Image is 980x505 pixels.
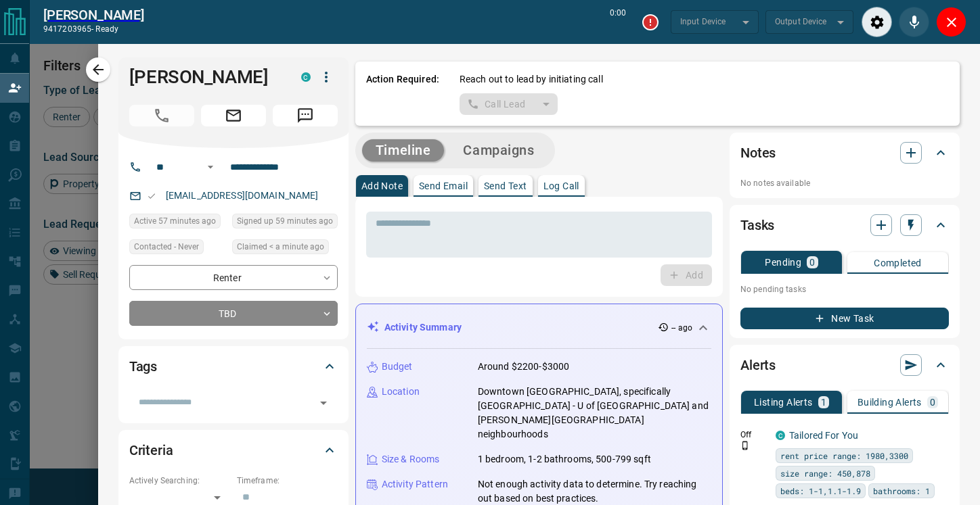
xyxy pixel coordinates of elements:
div: Renter [129,265,338,290]
span: ready [95,24,118,34]
p: Timeframe: [237,475,338,487]
div: TBD [129,301,338,326]
span: Email [201,105,266,126]
button: New Task [740,308,949,329]
button: Open [314,393,333,412]
h2: Alerts [740,354,776,376]
span: Claimed < a minute ago [237,240,324,254]
button: Timeline [362,139,445,162]
p: Size & Rooms [382,452,440,466]
a: Tailored For You [789,430,858,441]
div: Mute [899,7,929,37]
p: Add Note [361,181,403,191]
p: Downtown [GEOGRAPHIC_DATA], specifically [GEOGRAPHIC_DATA] - U of [GEOGRAPHIC_DATA] and [PERSON_N... [478,385,711,441]
div: Audio Settings [862,7,892,37]
button: Campaigns [449,139,548,162]
p: Send Text [484,181,527,191]
p: Budget [382,360,413,374]
p: Listing Alerts [754,398,813,407]
p: 0 [930,398,935,407]
button: Open [202,159,219,175]
p: Activity Summary [384,320,462,335]
p: 1 bedroom, 1-2 bathrooms, 500-799 sqft [478,452,651,466]
span: Call [129,105,194,126]
p: 0:00 [610,7,626,37]
h2: Criteria [129,439,173,461]
span: Signed up 59 minutes ago [237,214,333,228]
span: bathrooms: 1 [873,484,930,498]
div: Alerts [740,349,949,381]
div: Mon Sep 15 2025 [232,239,338,258]
span: Active 57 minutes ago [134,214,216,228]
div: Mon Sep 15 2025 [232,214,338,233]
div: condos.ca [301,72,311,82]
p: Pending [765,258,801,267]
p: No pending tasks [740,279,949,299]
h2: Tasks [740,214,774,236]
div: split button [460,93,558,115]
p: Log Call [543,181,579,191]
p: Activity Pattern [382,477,448,491]
h2: Notes [740,142,776,164]
a: [EMAIL_ADDRESS][DOMAIN_NAME] [166,190,319,201]
div: Notes [740,137,949,169]
div: Activity Summary-- ago [367,315,711,340]
p: No notes available [740,177,949,189]
p: -- ago [671,322,692,334]
h2: Tags [129,356,157,377]
h2: [PERSON_NAME] [43,7,144,23]
h1: [PERSON_NAME] [129,66,281,88]
div: Close [936,7,966,37]
p: Reach out to lead by initiating call [460,72,603,87]
p: 1 [821,398,826,407]
svg: Push Notification Only [740,441,750,450]
svg: Email Valid [147,191,156,201]
p: Location [382,385,420,399]
p: 0 [809,258,815,267]
p: Off [740,429,767,441]
p: Send Email [419,181,468,191]
span: Contacted - Never [134,240,199,254]
p: Around $2200-$3000 [478,360,569,374]
p: 9417203965 - [43,23,144,35]
p: Building Alerts [857,398,922,407]
div: Criteria [129,434,338,466]
p: Action Required: [366,72,439,115]
span: rent price range: 1980,3300 [780,449,908,462]
div: Mon Sep 15 2025 [129,214,225,233]
p: Completed [874,258,922,268]
div: condos.ca [776,431,785,440]
div: Tags [129,350,338,383]
div: Tasks [740,209,949,241]
span: Message [273,105,338,126]
span: size range: 450,878 [780,466,870,480]
p: Actively Searching: [129,475,230,487]
span: beds: 1-1,1.1-1.9 [780,484,861,498]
